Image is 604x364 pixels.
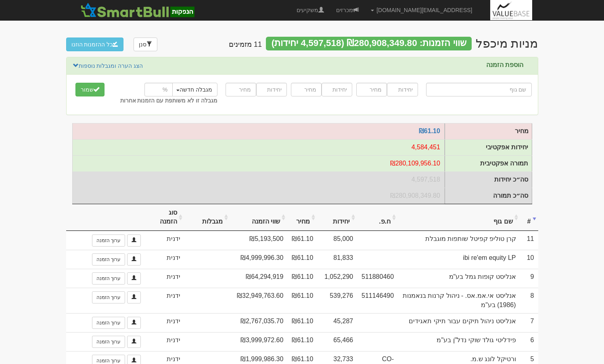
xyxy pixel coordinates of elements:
td: 81,833 [317,250,357,269]
input: שם גוף [426,83,532,96]
div: מיכפל טכנולוגיות - מניות (מיכפל) - הנפקה לציבור [476,37,538,50]
td: ידנית [145,313,184,332]
td: יחידות אפקטיבי [445,140,532,156]
td: סה״כ תמורה [72,188,445,204]
td: ידנית [145,231,184,250]
input: יחידות [322,83,352,96]
div: שווי הזמנות: ₪280,908,349.80 (4,597,518 יחידות) [266,37,472,50]
td: ₪61.10 [287,231,317,250]
td: ידנית [145,269,184,288]
td: קרן טוליפ קפיטל שותפות מוגבלת [398,231,520,250]
th: ח.פ.: activate to sort column ascending [357,204,398,231]
td: ₪2,767,035.70 [230,313,287,332]
a: ערוך הזמנה [92,253,125,266]
td: 11 [520,231,538,250]
td: ידנית [145,332,184,351]
td: 511880460 [357,269,398,288]
td: אנליסט אי.אמ.אס. - ניהול קרנות בנאמנות (1986) בע"מ [398,288,520,313]
input: מחיר [291,83,322,96]
img: SmartBull Logo [78,2,197,18]
td: מחיר [445,123,532,140]
td: סה״כ יחידות [72,172,445,188]
td: ₪61.10 [287,269,317,288]
th: סוג הזמנה: activate to sort column ascending [145,204,184,231]
td: ₪5,193,500 [230,231,287,250]
th: מחיר: activate to sort column ascending [287,204,317,231]
td: 7 [520,313,538,332]
td: ידנית [145,250,184,269]
td: 85,000 [317,231,357,250]
label: הוספת הזמנה [486,61,523,69]
td: 65,466 [317,332,357,351]
td: סה״כ יחידות [445,172,532,188]
td: 45,287 [317,313,357,332]
td: ₪3,999,972.60 [230,332,287,351]
td: יחידות אפקטיבי [72,139,445,155]
td: 6 [520,332,538,351]
th: שווי הזמנה: activate to sort column ascending [230,204,287,231]
td: ידנית [145,288,184,313]
td: ₪61.10 [287,313,317,332]
button: כל ההזמנות הוזנו [66,38,124,51]
input: מחיר [356,83,387,96]
a: הצג הערה ומגבלות נוספות [73,61,144,70]
td: תמורה אפקטיבית [72,155,445,172]
td: 539,276 [317,288,357,313]
td: ₪61.10 [287,332,317,351]
a: ערוך הזמנה [92,336,125,348]
td: סה״כ תמורה [445,188,532,204]
a: ערוך הזמנה [92,272,125,285]
input: יחידות [256,83,287,96]
td: פידליטי גולד שוקי נדל"ן בע"מ [398,332,520,351]
a: ערוך הזמנה [92,234,125,247]
button: מגבלה חדשה [171,83,217,96]
a: ₪61.10 [419,128,440,134]
input: מחיר [226,83,256,96]
td: ₪4,999,996.30 [230,250,287,269]
td: 8 [520,288,538,313]
td: אנליסט קופות גמל בע"מ [398,269,520,288]
input: % [144,83,173,96]
td: 511146490 [357,288,398,313]
a: ערוך הזמנה [92,291,125,303]
th: יחידות: activate to sort column ascending [317,204,357,231]
td: ₪61.10 [287,250,317,269]
th: שם גוף: activate to sort column ascending [398,204,520,231]
label: מגבלה זו לא משותפת עם הזמנות אחרות [120,96,217,105]
h4: 11 מזמינים [229,41,262,49]
th: #: activate to sort column ascending [520,204,538,231]
td: ibi re'em equity LP [398,250,520,269]
th: מגבלות: activate to sort column ascending [184,204,230,231]
td: אנליסט ניהול תיקים עבור תיקי תאגידים [398,313,520,332]
td: תמורה אפקטיבית [445,156,532,172]
td: 10 [520,250,538,269]
a: סנן [134,38,157,51]
td: 1,052,290 [317,269,357,288]
td: 9 [520,269,538,288]
td: ₪64,294,919 [230,269,287,288]
button: שמור [75,83,104,96]
td: ₪61.10 [287,288,317,313]
input: יחידות [387,83,418,96]
a: ערוך הזמנה [92,317,125,329]
td: ₪32,949,763.60 [230,288,287,313]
